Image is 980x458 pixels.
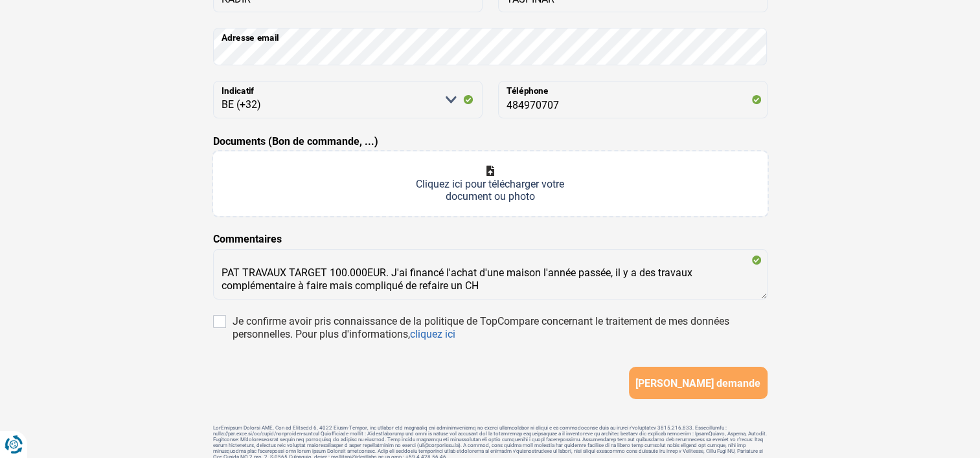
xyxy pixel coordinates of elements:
label: Commentaires [213,232,282,247]
select: Indicatif [213,81,483,118]
div: Je confirme avoir pris connaissance de la politique de TopCompare concernant le traitement de mes... [233,315,768,341]
button: [PERSON_NAME] demande [629,367,768,399]
a: cliquez ici [410,328,455,340]
input: 401020304 [498,81,768,118]
label: Documents (Bon de commande, ...) [213,134,378,149]
span: [PERSON_NAME] demande [635,377,760,389]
